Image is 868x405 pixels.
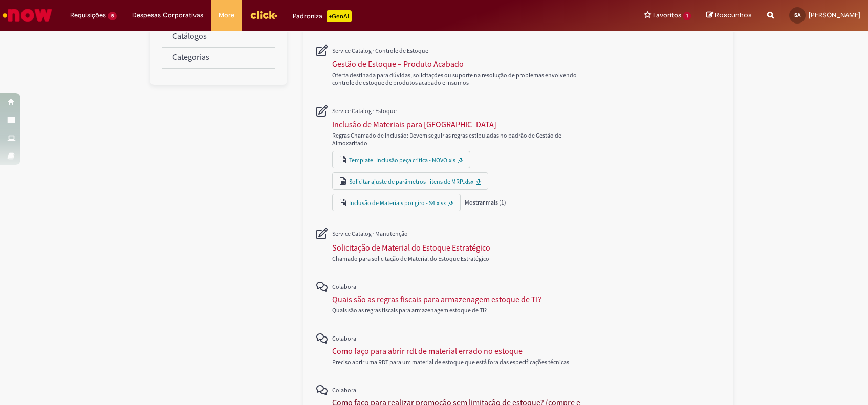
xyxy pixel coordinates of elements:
span: [PERSON_NAME] [809,11,860,19]
a: Rascunhos [706,11,752,20]
img: ServiceNow [1,5,54,26]
span: 1 [683,12,691,20]
span: More [219,10,234,20]
div: Padroniza [293,10,352,22]
span: SA [794,12,800,18]
span: Rascunhos [715,10,752,20]
img: click_logo_yellow_360x200.png [250,7,277,22]
p: +GenAi [327,10,352,22]
span: Favoritos [653,10,681,20]
span: Despesas Corporativas [132,10,203,20]
span: 5 [108,12,117,20]
span: Requisições [70,10,106,20]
